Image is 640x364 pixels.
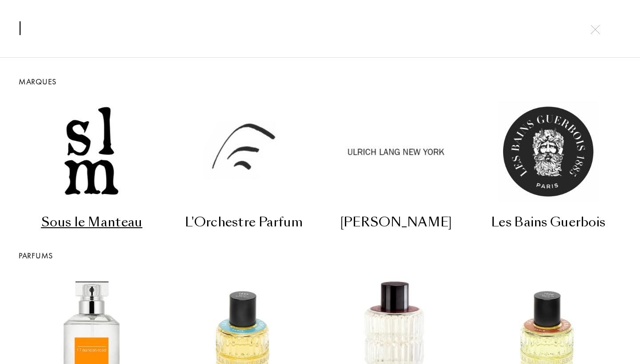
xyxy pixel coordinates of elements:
[320,87,472,232] a: Ulrich Lang[PERSON_NAME]
[16,87,168,232] a: Sous le ManteauSous le Manteau
[168,87,320,232] a: L'Orchestre ParfumL'Orchestre Parfum
[497,101,599,202] img: Les Bains Guerbois
[193,101,295,202] img: L'Orchestre Parfum
[324,214,469,231] div: [PERSON_NAME]
[472,87,625,232] a: Les Bains GuerboisLes Bains Guerbois
[9,75,631,87] div: Marques
[476,214,621,231] div: Les Bains Guerbois
[19,214,164,231] div: Sous le Manteau
[345,101,447,202] img: Ulrich Lang
[591,25,600,34] img: cross.svg
[172,214,317,231] div: L'Orchestre Parfum
[9,249,631,261] div: Parfums
[41,101,143,202] img: Sous le Manteau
